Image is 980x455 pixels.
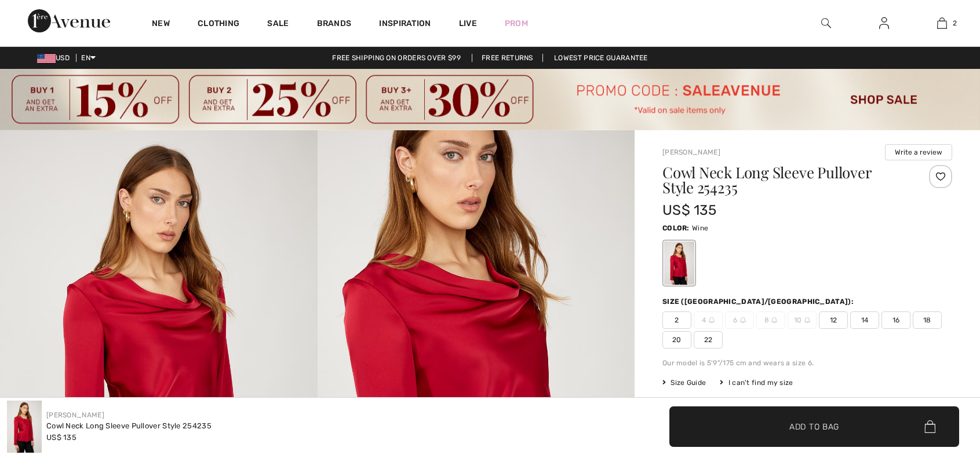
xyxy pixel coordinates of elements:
[789,420,839,432] span: Add to Bag
[505,17,528,30] a: Prom
[662,296,856,307] div: Size ([GEOGRAPHIC_DATA]/[GEOGRAPHIC_DATA]):
[81,54,96,62] span: EN
[740,317,746,323] img: ring-m.svg
[198,19,239,31] a: Clothing
[885,144,952,160] button: Write a review
[725,311,754,329] span: 6
[37,54,56,63] img: US Dollar
[662,377,706,388] span: Size Guide
[881,311,910,329] span: 16
[821,16,831,30] img: search the website
[662,224,690,232] span: Color:
[472,54,543,62] a: Free Returns
[317,19,352,31] a: Brands
[662,165,904,195] h1: Cowl Neck Long Sleeve Pullover Style 254235
[664,241,694,285] div: Wine
[692,224,708,232] span: Wine
[709,317,715,323] img: ring-m.svg
[879,16,889,30] img: My Info
[850,311,879,329] span: 14
[28,9,110,32] img: 1ère Avenue
[870,16,898,31] a: Sign In
[953,18,957,28] span: 2
[913,16,970,30] a: 2
[662,311,691,329] span: 2
[937,16,947,30] img: My Bag
[662,148,720,156] a: [PERSON_NAME]
[323,54,470,62] a: Free shipping on orders over $99
[7,401,42,453] img: Cowl Neck Long Sleeve Pullover Style 254235
[46,420,212,432] div: Cowl Neck Long Sleeve Pullover Style 254235
[662,331,691,348] span: 20
[379,19,431,31] span: Inspiration
[819,311,848,329] span: 12
[46,411,104,419] a: [PERSON_NAME]
[804,317,810,323] img: ring-m.svg
[662,202,716,218] span: US$ 135
[694,331,723,348] span: 22
[267,19,289,31] a: Sale
[694,311,723,329] span: 4
[669,406,959,447] button: Add to Bag
[152,19,170,31] a: New
[459,17,477,30] a: Live
[662,358,952,368] div: Our model is 5'9"/175 cm and wears a size 6.
[37,54,74,62] span: USD
[771,317,777,323] img: ring-m.svg
[720,377,793,388] div: I can't find my size
[46,433,76,442] span: US$ 135
[913,311,942,329] span: 18
[545,54,657,62] a: Lowest Price Guarantee
[924,420,935,433] img: Bag.svg
[756,311,785,329] span: 8
[788,311,817,329] span: 10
